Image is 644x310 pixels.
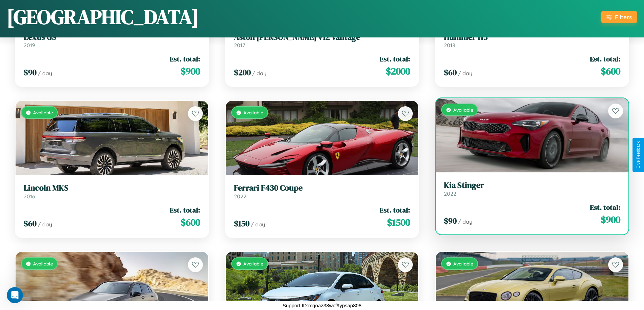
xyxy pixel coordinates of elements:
span: Available [33,261,53,266]
span: 2016 [24,193,35,200]
span: Available [243,261,263,266]
span: Est. total: [590,54,620,64]
span: Est. total: [380,54,410,64]
span: $ 900 [601,213,620,226]
button: Filters [601,11,637,23]
span: Est. total: [170,205,200,215]
span: $ 600 [181,216,200,229]
h1: [GEOGRAPHIC_DATA] [7,3,199,31]
span: $ 200 [234,67,251,78]
a: Hummer H32018 [444,32,620,49]
span: 2017 [234,42,245,49]
span: $ 60 [24,218,37,229]
p: Support ID: mgoaz38wcf9ypsap808 [283,301,361,310]
h3: Aston [PERSON_NAME] V12 Vantage [234,32,410,42]
a: Aston [PERSON_NAME] V12 Vantage2017 [234,32,410,49]
span: Available [453,261,473,266]
iframe: Intercom live chat [7,287,23,303]
div: Give Feedback [636,141,641,169]
span: Est. total: [170,54,200,64]
span: $ 90 [24,67,37,78]
span: / day [38,70,52,77]
span: 2022 [234,193,246,200]
div: Filters [615,13,632,21]
span: / day [38,221,52,228]
span: $ 900 [181,64,200,78]
h3: Ferrari F430 Coupe [234,183,410,193]
span: / day [251,221,265,228]
span: $ 2000 [386,64,410,78]
span: / day [458,218,472,225]
a: Kia Stinger2022 [444,180,620,197]
h3: Lincoln MKS [24,183,200,193]
span: Available [33,110,53,115]
span: $ 600 [601,64,620,78]
span: 2019 [24,42,35,49]
span: $ 90 [444,215,457,226]
span: Est. total: [590,202,620,212]
h3: Kia Stinger [444,180,620,190]
span: 2018 [444,42,455,49]
span: Available [243,110,263,115]
span: 2022 [444,190,456,197]
span: Available [453,107,473,113]
span: / day [458,70,472,77]
span: $ 150 [234,218,249,229]
span: Est. total: [380,205,410,215]
a: Lexus GS2019 [24,32,200,49]
a: Lincoln MKS2016 [24,183,200,200]
span: $ 1500 [387,216,410,229]
a: Ferrari F430 Coupe2022 [234,183,410,200]
span: $ 60 [444,67,457,78]
span: / day [252,70,266,77]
